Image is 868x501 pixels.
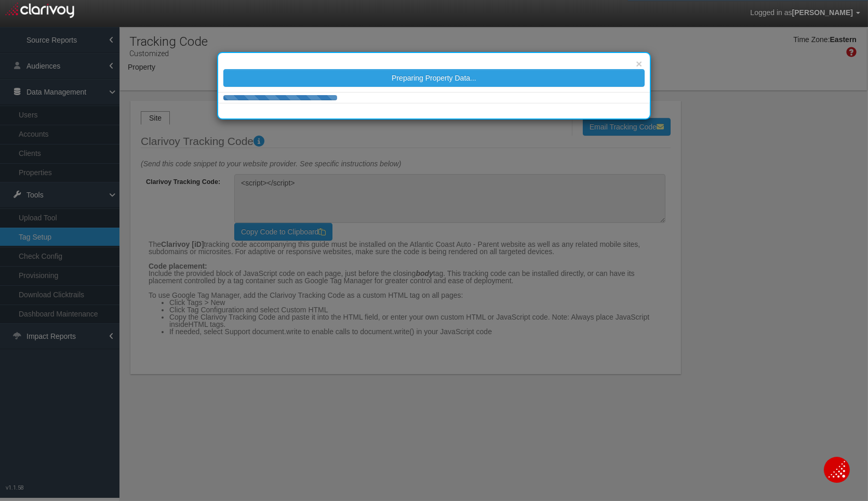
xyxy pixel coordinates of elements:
[392,74,476,82] span: Preparing Property Data...
[636,58,642,69] button: ×
[223,69,645,87] button: Preparing Property Data...
[742,1,868,25] a: Logged in as[PERSON_NAME]
[792,8,853,17] span: [PERSON_NAME]
[750,8,792,17] span: Logged in as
